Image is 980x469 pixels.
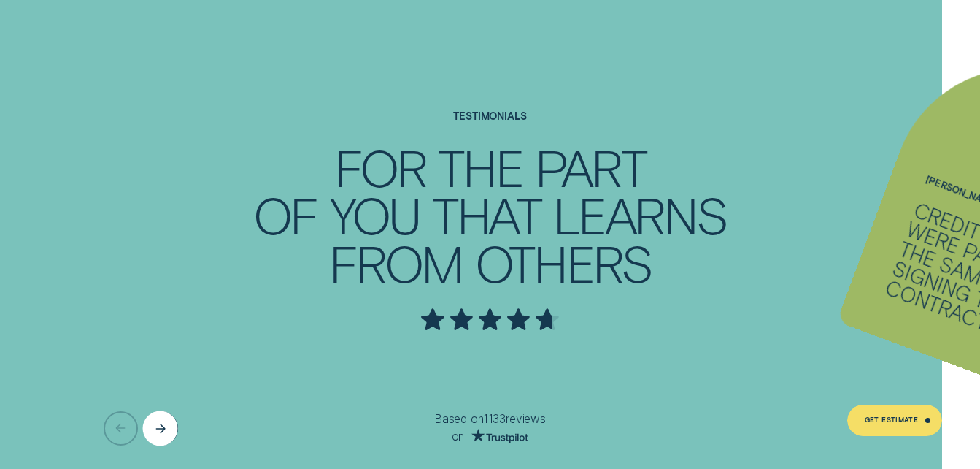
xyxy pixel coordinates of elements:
a: Go to Trust Pilot [464,430,528,443]
a: Get Estimate [847,405,942,435]
p: Based on 1133 reviews [299,411,680,427]
div: Based on 1133 reviews on Trust Pilot [299,411,680,443]
span: on [452,430,465,443]
button: Next button [143,411,177,446]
